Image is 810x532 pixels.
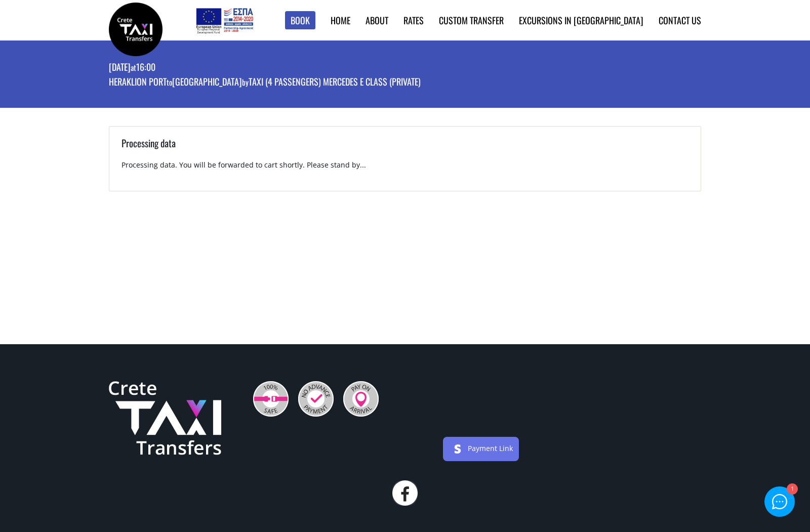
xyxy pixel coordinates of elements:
img: Pay On Arrival [343,381,379,417]
a: Book [285,11,315,30]
a: Crete Taxi Transfers | Booking page | Crete Taxi Transfers [109,23,163,33]
small: to [167,76,172,88]
img: stripe [450,441,466,457]
div: 1 [786,484,797,495]
a: facebook [392,480,418,506]
a: Excursions in [GEOGRAPHIC_DATA] [519,14,643,27]
h3: Processing data [121,136,688,160]
img: Crete Taxi Transfers | Booking page | Crete Taxi Transfers [109,3,163,56]
a: Rates [403,14,424,27]
a: Payment Link [468,443,513,453]
img: e-bannersEUERDF180X90.jpg [194,5,255,35]
p: Processing data. You will be forwarded to cart shortly. Please stand by... [121,160,688,179]
small: at [131,62,136,73]
img: Crete Taxi Transfers [109,381,221,455]
a: Home [331,14,350,27]
img: No Advance Payment [298,381,334,417]
a: Custom Transfer [439,14,504,27]
p: [DATE] 16:00 [109,61,421,75]
p: Heraklion port [GEOGRAPHIC_DATA] Taxi (4 passengers) Mercedes E Class (private) [109,75,421,90]
a: About [366,14,388,27]
small: by [242,76,249,88]
a: Contact us [659,14,701,27]
img: 100% Safe [253,381,289,417]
